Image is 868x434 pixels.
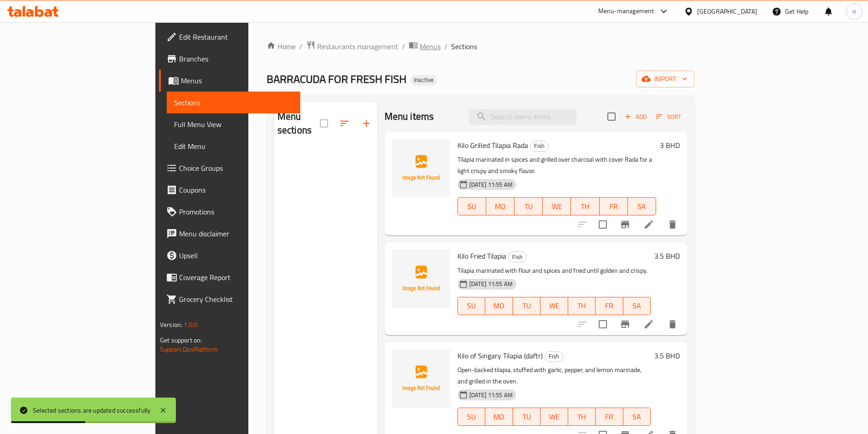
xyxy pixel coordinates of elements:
[621,110,650,124] button: Add
[568,297,596,315] button: TH
[444,41,447,52] li: /
[466,280,516,288] span: [DATE] 11:55 AM
[179,250,293,261] span: Upsell
[517,299,537,312] span: TU
[179,272,293,283] span: Coverage Report
[543,197,571,215] button: WE
[593,315,612,334] span: Select to update
[167,135,300,157] a: Edit Menu
[179,184,293,195] span: Coupons
[409,41,441,52] a: Menus
[334,112,355,134] span: Sort sections
[457,138,528,152] span: Kilo Grilled Tilapia Rada
[544,299,565,312] span: WE
[160,334,202,346] span: Get support on:
[544,351,563,362] div: Fish
[306,41,398,52] a: Restaurants management
[697,6,757,16] div: [GEOGRAPHIC_DATA]
[184,319,198,331] span: 1.0.0
[179,53,293,64] span: Branches
[267,69,406,89] span: BARRACUDA FOR FRESH FISH
[392,139,450,197] img: Kilo Grilled Tilapia Rada
[457,197,486,215] button: SU
[508,251,527,262] div: Fish
[469,109,576,125] input: search
[614,214,636,235] button: Branch-specific-item
[457,349,543,363] span: Kilo of Singary Tilapia (daftr)
[174,97,293,108] span: Sections
[636,71,694,87] button: import
[159,201,300,223] a: Promotions
[317,41,398,52] span: Restaurants management
[462,299,482,312] span: SU
[457,154,656,177] p: Tilapia marinated in spices and grilled over charcoal with cover Rada for a light crispy and smok...
[299,41,303,52] li: /
[575,200,596,213] span: TH
[623,112,648,122] span: Add
[599,410,620,424] span: FR
[568,408,596,426] button: TH
[159,179,300,201] a: Coupons
[179,206,293,217] span: Promotions
[167,113,300,135] a: Full Menu View
[662,313,683,335] button: delete
[650,110,687,124] span: Sort items
[660,139,680,152] h6: 3 BHD
[643,73,687,85] span: import
[599,299,620,312] span: FR
[402,41,405,52] li: /
[181,75,293,86] span: Menus
[600,197,628,215] button: FR
[546,200,567,213] span: WE
[410,76,437,84] span: Inactive
[513,408,541,426] button: TU
[486,197,514,215] button: MO
[457,364,651,387] p: Open-backed tilapia, stuffed with garlic, pepper, and lemon marinade, and grilled in the oven.
[274,145,377,153] nav: Menu sections
[627,410,647,424] span: SA
[623,297,651,315] button: SA
[853,6,856,16] span: n
[457,297,485,315] button: SU
[160,319,182,331] span: Version:
[160,343,218,355] a: Support.OpsPlatform
[159,223,300,245] a: Menu disclaimer
[179,294,293,305] span: Grocery Checklist
[457,408,485,426] button: SU
[392,250,450,308] img: Kilo Fried Tilapia
[530,141,549,152] div: Fish
[267,41,694,52] nav: breadcrumb
[485,408,513,426] button: MO
[654,110,683,124] button: Sort
[540,408,568,426] button: WE
[410,75,437,86] div: Inactive
[167,92,300,113] a: Sections
[596,408,623,426] button: FR
[508,252,526,262] span: Fish
[603,200,624,213] span: FR
[466,391,516,399] span: [DATE] 11:55 AM
[385,110,434,123] h2: Menu items
[159,266,300,288] a: Coverage Report
[517,410,537,424] span: TU
[654,250,680,262] h6: 3.5 BHD
[355,112,377,134] button: Add section
[514,197,543,215] button: TU
[572,410,592,424] span: TH
[518,200,539,213] span: TU
[621,110,650,124] span: Add item
[159,70,300,92] a: Menus
[392,349,450,408] img: Kilo of Singary Tilapia (daftr)
[513,297,541,315] button: TU
[159,26,300,48] a: Edit Restaurant
[466,180,516,189] span: [DATE] 11:55 AM
[159,157,300,179] a: Choice Groups
[457,265,651,276] p: Tilapia marinated with flour and spices and fried until golden and crispy.
[159,245,300,266] a: Upsell
[490,200,511,213] span: MO
[643,219,654,230] a: Edit menu item
[457,249,506,263] span: Kilo Fried Tilapia
[462,410,482,424] span: SU
[596,297,623,315] button: FR
[654,349,680,362] h6: 3.5 BHD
